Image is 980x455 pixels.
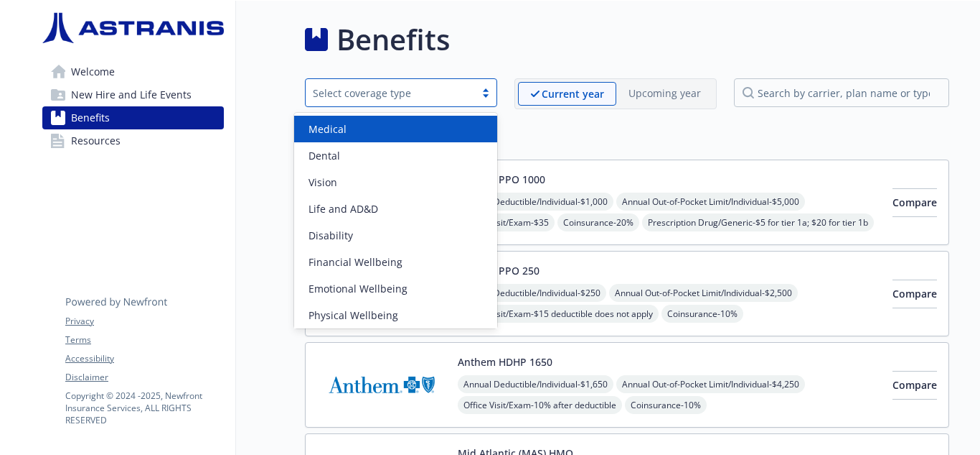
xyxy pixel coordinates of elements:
[628,86,701,101] p: Upcoming year
[308,254,402,270] span: Financial Wellbeing
[892,371,937,400] button: Compare
[616,82,713,106] span: Upcoming year
[65,334,223,346] a: Terms
[616,193,805,211] span: Annual Out-of-Pocket Limit/Individual - $5,000
[892,378,937,392] span: Compare
[317,354,446,415] img: Anthem Blue Cross carrier logo
[42,129,224,152] a: Resources
[458,263,540,278] button: Anthem PPO 250
[458,396,622,414] span: Office Visit/Exam - 10% after deductible
[661,305,743,323] span: Coinsurance - 10%
[458,213,555,231] span: Office Visit/Exam - $35
[625,396,707,414] span: Coinsurance - 10%
[65,352,223,365] a: Accessibility
[616,375,805,393] span: Annual Out-of-Pocket Limit/Individual - $4,250
[305,127,949,148] h2: Medical
[892,287,937,300] span: Compare
[458,305,659,323] span: Office Visit/Exam - $15 deductible does not apply
[308,121,347,137] span: Medical
[892,188,937,217] button: Compare
[734,78,949,107] input: search by carrier, plan name or type
[542,86,604,101] p: Current year
[313,86,468,101] div: Select coverage type
[308,281,407,296] span: Emotional Wellbeing
[458,375,613,393] span: Annual Deductible/Individual - $1,650
[892,196,937,209] span: Compare
[42,83,224,106] a: New Hire and Life Events
[71,60,115,83] span: Welcome
[609,284,798,302] span: Annual Out-of-Pocket Limit/Individual - $2,500
[65,390,223,426] p: Copyright © 2024 - 2025 , Newfront Insurance Services, ALL RIGHTS RESERVED
[308,201,378,216] span: Life and AD&D
[71,129,121,152] span: Resources
[308,175,337,190] span: Vision
[642,213,874,231] span: Prescription Drug/Generic - $5 for tier 1a; $20 for tier 1b
[42,60,224,83] a: Welcome
[308,228,353,243] span: Disability
[308,148,340,163] span: Dental
[458,284,606,302] span: Annual Deductible/Individual - $250
[71,83,192,106] span: New Hire and Life Events
[308,308,398,323] span: Physical Wellbeing
[71,106,110,129] span: Benefits
[65,371,223,384] a: Disclaimer
[458,193,613,211] span: Annual Deductible/Individual - $1,000
[892,280,937,308] button: Compare
[65,315,223,328] a: Privacy
[42,106,224,129] a: Benefits
[458,172,545,187] button: Anthem PPO 1000
[458,354,552,369] button: Anthem HDHP 1650
[336,18,450,61] h1: Benefits
[557,213,639,231] span: Coinsurance - 20%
